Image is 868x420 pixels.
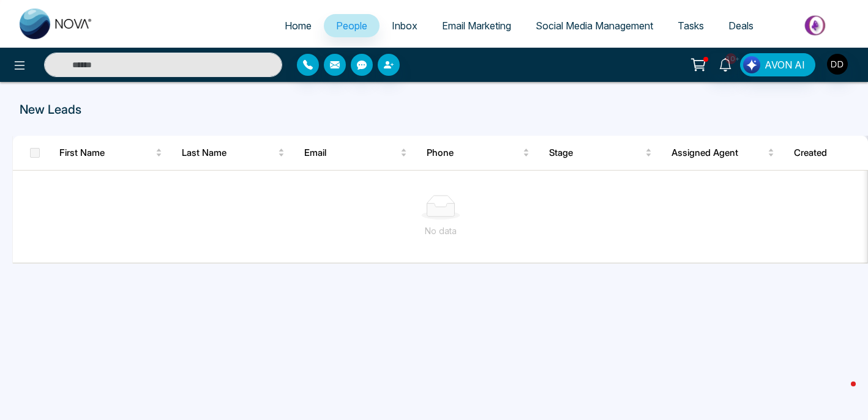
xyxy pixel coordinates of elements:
img: User Avatar [827,54,848,75]
span: Email Marketing [442,20,511,32]
span: Home [285,20,312,32]
th: Last Name [172,136,294,170]
img: Market-place.gif [772,12,861,39]
span: Stage [549,146,643,160]
a: Social Media Management [523,14,665,37]
span: AVON AI [765,57,805,72]
th: Stage [539,136,662,170]
a: Inbox [380,14,430,37]
span: Assigned Agent [672,146,765,160]
button: AVON AI [740,53,815,76]
span: Phone [427,146,520,160]
span: Social Media Management [536,20,653,32]
th: Assigned Agent [662,136,784,170]
th: Phone [417,136,539,170]
span: Deals [728,20,754,32]
img: Nova CRM Logo [20,9,93,39]
span: Tasks [678,20,704,32]
a: Email Marketing [430,14,523,37]
p: New Leads [20,100,567,119]
a: Tasks [665,14,716,37]
span: Last Name [182,146,275,160]
span: 10+ [725,53,736,64]
span: People [336,20,367,32]
a: Home [272,14,324,37]
th: First Name [50,136,172,170]
span: First Name [59,146,153,160]
th: Email [294,136,417,170]
iframe: Intercom live chat [826,378,856,408]
a: Deals [716,14,766,37]
span: Email [304,146,398,160]
img: Lead Flow [743,56,760,73]
span: Inbox [392,20,417,32]
div: No data [23,224,859,238]
a: People [324,14,380,37]
a: 10+ [711,53,740,75]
